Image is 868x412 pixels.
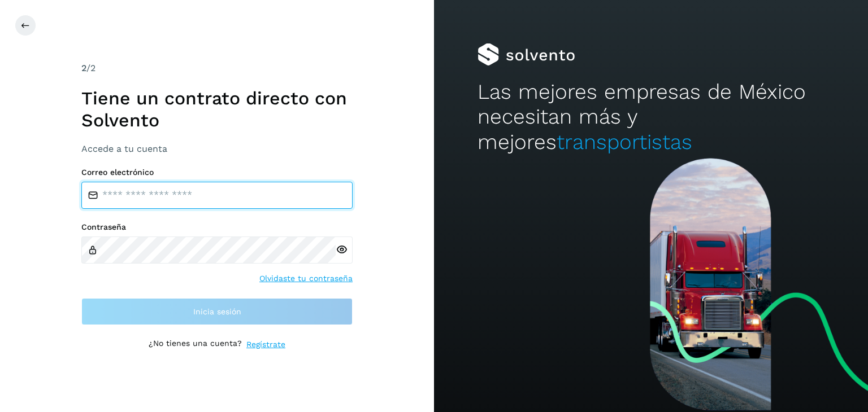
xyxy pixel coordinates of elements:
p: ¿No tienes una cuenta? [149,339,242,350]
h1: Tiene un contrato directo con Solvento [81,87,353,131]
span: transportistas [557,130,692,154]
div: /2 [81,62,353,75]
h3: Accede a tu cuenta [81,143,353,154]
a: Olvidaste tu contraseña [259,273,353,284]
span: Inicia sesión [193,308,241,315]
label: Correo electrónico [81,168,353,177]
span: 2 [81,63,86,73]
h2: Las mejores empresas de México necesitan más y mejores [478,80,824,155]
button: Inicia sesión [81,298,353,325]
label: Contraseña [81,222,353,232]
a: Regístrate [246,339,285,350]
